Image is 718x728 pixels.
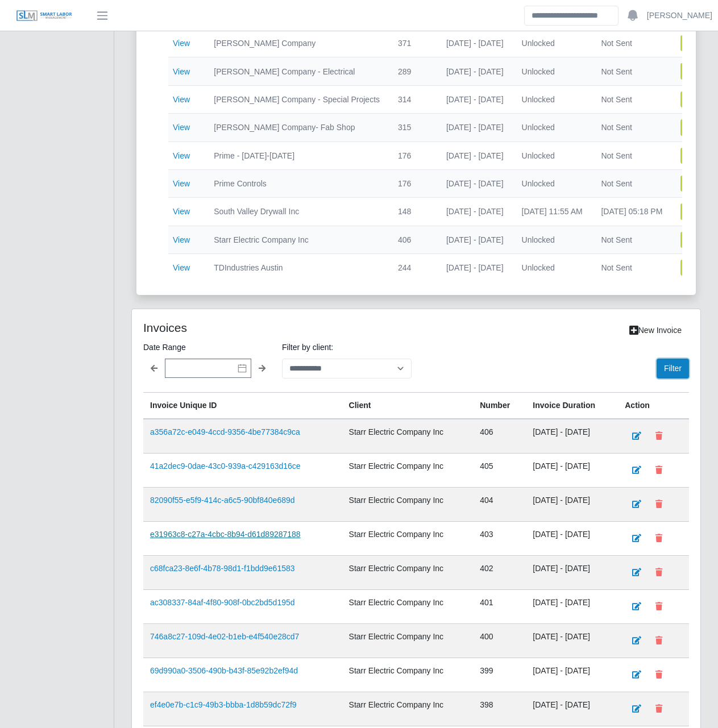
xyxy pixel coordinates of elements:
[526,488,618,522] td: [DATE] - [DATE]
[150,632,299,641] a: 746a8c27-109d-4e02-b1eb-e4f540e28cd7
[150,666,298,675] a: 69d990a0-3506-490b-b43f-85e92b2ef94d
[657,359,689,378] button: Filter
[173,235,190,244] a: View
[592,57,671,85] td: Not Sent
[205,30,389,57] td: [PERSON_NAME] Company
[173,123,190,132] a: View
[150,461,301,471] a: 41a2dec9-0dae-43c0-939a-c429163d16ce
[173,39,190,48] a: View
[437,142,513,169] td: [DATE] - [DATE]
[173,151,190,160] a: View
[389,198,437,226] td: 148
[473,556,526,590] td: 402
[389,169,437,197] td: 176
[342,624,474,658] td: Starr Electric Company Inc
[342,556,474,590] td: Starr Electric Company Inc
[473,624,526,658] td: 400
[526,454,618,488] td: [DATE] - [DATE]
[342,454,474,488] td: Starr Electric Company Inc
[513,198,592,226] td: [DATE] 11:55 AM
[513,169,592,197] td: Unlocked
[513,30,592,57] td: Unlocked
[526,393,618,419] th: Invoice Duration
[205,254,389,282] td: TDIndustries Austin
[205,226,389,253] td: Starr Electric Company Inc
[526,692,618,726] td: [DATE] - [DATE]
[389,226,437,253] td: 406
[342,658,474,692] td: Starr Electric Company Inc
[437,169,513,197] td: [DATE] - [DATE]
[473,658,526,692] td: 399
[389,142,437,169] td: 176
[150,598,295,607] a: ac308337-84af-4f80-908f-0bc2bd5d195d
[513,226,592,253] td: Unlocked
[389,30,437,57] td: 371
[205,142,389,169] td: Prime - [DATE]-[DATE]
[16,10,73,22] img: SLM Logo
[526,590,618,624] td: [DATE] - [DATE]
[150,496,295,505] a: 82090f55-e5f9-414c-a6c5-90bf840e689d
[622,321,689,340] a: New Invoice
[592,198,671,226] td: [DATE] 05:18 PM
[473,488,526,522] td: 404
[205,114,389,142] td: [PERSON_NAME] Company- Fab Shop
[437,114,513,142] td: [DATE] - [DATE]
[437,254,513,282] td: [DATE] - [DATE]
[513,114,592,142] td: Unlocked
[513,57,592,85] td: Unlocked
[342,522,474,556] td: Starr Electric Company Inc
[342,488,474,522] td: Starr Electric Company Inc
[513,142,592,169] td: Unlocked
[342,590,474,624] td: Starr Electric Company Inc
[473,454,526,488] td: 405
[592,169,671,197] td: Not Sent
[205,85,389,113] td: [PERSON_NAME] Company - Special Projects
[526,419,618,454] td: [DATE] - [DATE]
[473,590,526,624] td: 401
[437,198,513,226] td: [DATE] - [DATE]
[437,30,513,57] td: [DATE] - [DATE]
[618,393,689,419] th: Action
[173,263,190,272] a: View
[592,114,671,142] td: Not Sent
[150,530,301,539] a: e31963c8-c27a-4cbc-8b94-d61d89287188
[173,207,190,216] a: View
[205,198,389,226] td: South Valley Drywall Inc
[282,340,412,354] label: Filter by client:
[473,692,526,726] td: 398
[526,624,618,658] td: [DATE] - [DATE]
[592,30,671,57] td: Not Sent
[342,419,474,454] td: Starr Electric Company Inc
[513,254,592,282] td: Unlocked
[173,67,190,76] a: View
[437,85,513,113] td: [DATE] - [DATE]
[473,419,526,454] td: 406
[143,393,342,419] th: Invoice Unique ID
[389,57,437,85] td: 289
[150,427,300,436] a: a356a72c-e049-4ccd-9356-4be77384c9ca
[389,254,437,282] td: 244
[647,10,712,22] a: [PERSON_NAME]
[473,522,526,556] td: 403
[150,564,295,573] a: c68fca23-8e6f-4b78-98d1-f1bdd9e61583
[526,556,618,590] td: [DATE] - [DATE]
[143,321,361,335] h4: Invoices
[173,179,190,188] a: View
[513,85,592,113] td: Unlocked
[143,340,273,354] label: Date Range
[526,522,618,556] td: [DATE] - [DATE]
[524,6,619,26] input: Search
[150,700,297,709] a: ef4e0e7b-c1c9-49b3-bbba-1d8b59dc72f9
[389,114,437,142] td: 315
[526,658,618,692] td: [DATE] - [DATE]
[205,169,389,197] td: Prime Controls
[592,226,671,253] td: Not Sent
[205,57,389,85] td: [PERSON_NAME] Company - Electrical
[342,692,474,726] td: Starr Electric Company Inc
[592,142,671,169] td: Not Sent
[342,393,474,419] th: Client
[173,95,190,104] a: View
[437,226,513,253] td: [DATE] - [DATE]
[437,57,513,85] td: [DATE] - [DATE]
[389,85,437,113] td: 314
